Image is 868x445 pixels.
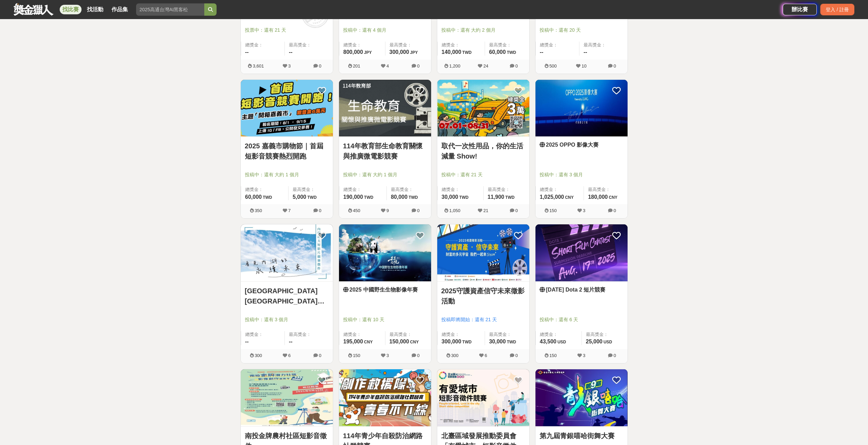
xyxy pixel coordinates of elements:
span: 總獎金： [343,42,381,48]
span: 300,000 [389,49,409,55]
img: Cover Image [535,80,628,137]
span: 0 [417,208,420,213]
span: 投稿中：還有 4 個月 [343,27,427,34]
span: 總獎金： [245,331,281,338]
span: 投稿中：還有 大約 1 個月 [245,171,329,178]
span: 150 [353,353,361,358]
span: 最高獎金： [293,186,329,193]
img: Cover Image [241,369,333,426]
span: 150,000 [389,339,409,344]
span: 450 [353,208,361,213]
span: 0 [515,63,518,69]
span: 投稿中：還有 6 天 [540,316,623,323]
span: CNY [565,195,574,200]
a: Cover Image [437,369,529,427]
img: Cover Image [535,369,628,426]
span: USD [557,340,566,344]
span: 500 [549,63,557,69]
a: 2025 OPPO 影像大賽 [540,141,623,149]
img: Cover Image [339,224,431,281]
span: 0 [417,63,420,69]
a: 2025 嘉義市購物節｜首屆短影音競賽熱烈開跑 [245,141,329,161]
span: 24 [483,63,488,69]
span: 195,000 [343,339,363,344]
span: 10 [582,63,586,69]
span: 0 [319,63,321,69]
span: 0 [417,353,420,358]
span: CNY [609,195,617,200]
span: 180,000 [588,194,608,200]
span: 150 [549,353,557,358]
img: Cover Image [241,224,333,281]
span: 1,050 [449,208,460,213]
span: TWD [307,195,317,200]
span: 總獎金： [442,42,481,48]
span: 11,900 [488,194,504,200]
a: Cover Image [437,80,529,137]
span: 3,601 [253,63,264,69]
span: CNY [410,340,418,344]
span: 最高獎金： [586,331,623,338]
span: 最高獎金： [389,331,427,338]
span: 投稿中：還有 3 個月 [540,171,623,178]
span: 4 [386,63,389,69]
span: 最高獎金： [389,42,427,48]
img: Cover Image [437,80,529,137]
span: TWD [462,50,471,55]
span: 6 [485,353,487,358]
a: Cover Image [535,80,628,137]
span: 投稿即將開始：還有 21 天 [441,316,525,323]
a: 找比賽 [60,5,82,14]
a: 找活動 [84,5,106,14]
span: -- [289,339,293,344]
span: 5,000 [293,194,306,200]
a: 第九屆青銀嘻哈街舞大賽 [540,431,623,441]
span: 3 [288,63,291,69]
a: 114年教育部生命教育關懷與推廣微電影競賽 [343,141,427,161]
span: TWD [507,340,516,344]
span: 1,025,000 [540,194,564,200]
span: 300 [255,353,262,358]
a: [DATE] Dota 2 短片競賽 [540,286,623,294]
span: 投稿中：還有 大約 1 個月 [343,171,427,178]
span: 43,500 [540,339,557,344]
span: 最高獎金： [489,331,525,338]
span: 投稿中：還有 20 天 [540,27,623,34]
span: 6 [288,353,291,358]
span: TWD [409,195,418,200]
span: 最高獎金： [488,186,525,193]
span: 投稿中：還有 大約 2 個月 [441,27,525,34]
span: 25,000 [586,339,603,344]
span: USD [603,340,612,344]
a: 作品集 [109,5,131,14]
span: 21 [483,208,488,213]
span: JPY [364,50,372,55]
img: Cover Image [535,224,628,281]
span: 最高獎金： [588,186,623,193]
span: 0 [515,208,518,213]
span: 60,000 [245,194,262,200]
div: 辦比賽 [783,4,817,15]
span: 800,000 [343,49,363,55]
span: 201 [353,63,361,69]
span: 300,000 [442,339,461,344]
span: 最高獎金： [289,331,329,338]
a: Cover Image [437,224,529,282]
span: 投稿中：還有 10 天 [343,316,427,323]
span: 總獎金： [540,42,575,48]
span: -- [245,339,249,344]
span: TWD [364,195,373,200]
span: 0 [319,208,321,213]
span: 140,000 [442,49,461,55]
span: JPY [410,50,418,55]
span: TWD [459,195,468,200]
a: 2025守護資產信守未來徵影活動 [441,286,525,306]
a: Cover Image [241,80,333,137]
a: Cover Image [339,80,431,137]
span: 7 [288,208,291,213]
a: [GEOGRAPHIC_DATA][GEOGRAPHIC_DATA]大學 2025 短影片競賽徵件 「看見內湖的永續未來」 [245,286,329,306]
